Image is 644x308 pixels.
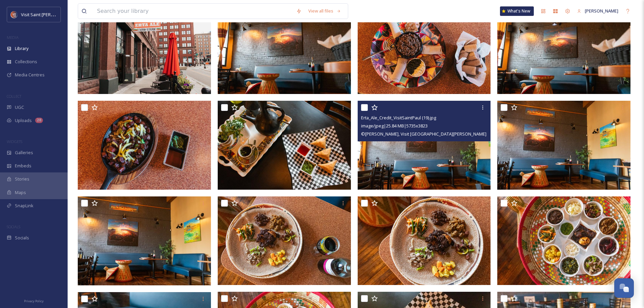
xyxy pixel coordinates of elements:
[78,101,211,190] img: Erta_Ale_Credit_VisitSaintPaul (21).jpg
[15,117,32,124] span: Uploads
[15,235,29,241] span: Socials
[15,149,33,156] span: Galleries
[361,123,428,129] span: image/jpeg | 25.84 MB | 5735 x 3823
[94,4,293,19] input: Search your library
[15,104,24,111] span: UGC
[11,11,18,18] img: Visit%20Saint%20Paul%20Updated%20Profile%20Image.jpg
[305,4,344,18] a: View all files
[7,224,20,229] span: SOCIALS
[78,196,211,285] img: Erta_Ale_Credit_VisitSaintPaul (17).jpg
[24,297,44,305] a: Privacy Policy
[7,94,21,99] span: COLLECT
[358,101,491,190] img: Erta_Ale_Credit_VisitSaintPaul (19).jpg
[15,163,31,169] span: Embeds
[21,11,75,18] span: Visit Saint [PERSON_NAME]
[585,8,618,14] span: [PERSON_NAME]
[15,189,26,196] span: Maps
[15,58,37,65] span: Collections
[497,196,630,285] img: Erta_Ale_Credit_VisitSaintPaul (14).jpg
[218,101,351,190] img: Erta_Ale_Credit_VisitSaintPaul (20).jpg
[500,6,534,16] a: What's New
[218,196,351,285] img: Erta_Ale_Credit_VisitSaintPaul (16).jpg
[497,5,630,94] img: Erta_Ale_Credit_VisitSaintPaul (22).jpg
[497,101,630,190] img: Erta_Ale_Credit_VisitSaintPaul (18).jpg
[15,203,33,209] span: SnapLink
[361,115,436,121] span: Erta_Ale_Credit_VisitSaintPaul (19).jpg
[614,278,634,298] button: Open Chat
[358,5,491,94] img: Erta_Ale_Credit_VisitSaintPaul (23).jpg
[358,196,491,285] img: Erta_Ale_Credit_VisitSaintPaul (15).jpg
[15,72,45,78] span: Media Centres
[218,5,351,94] img: Erta_Ale_Credit_VisitSaintPaul (24).jpg
[7,35,19,40] span: MEDIA
[7,139,22,144] span: WIDGETS
[78,5,211,94] img: Erta_Ale_Credit_VisitSaintPaul (25).jpg
[15,176,29,182] span: Stories
[361,131,486,137] span: © [PERSON_NAME], Visit [GEOGRAPHIC_DATA][PERSON_NAME]
[15,45,28,52] span: Library
[574,4,622,18] a: [PERSON_NAME]
[24,299,44,303] span: Privacy Policy
[35,118,43,123] div: 28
